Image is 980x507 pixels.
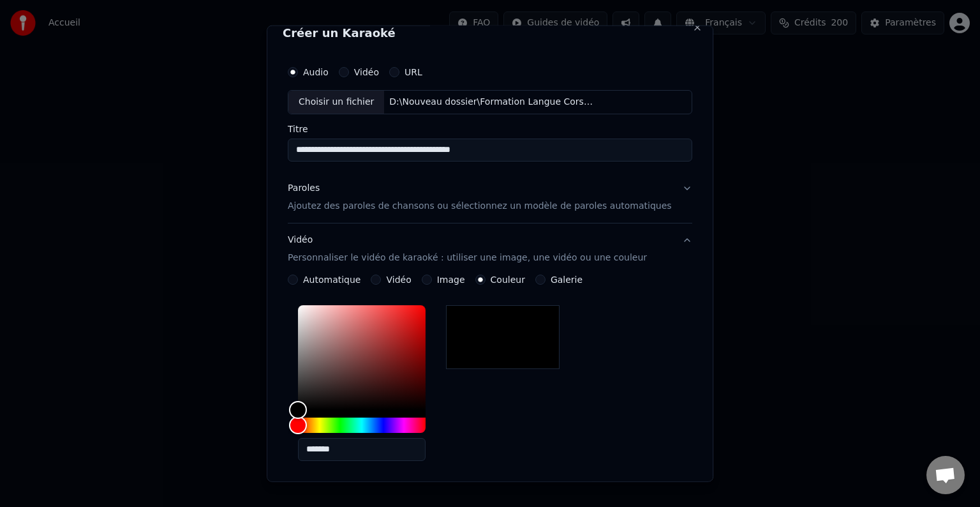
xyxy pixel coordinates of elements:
[551,275,583,284] label: Galerie
[387,275,412,284] label: Vidéo
[288,200,672,213] p: Ajoutez des paroles de chansons ou sélectionnez un modèle de paroles automatiques
[491,275,525,284] label: Couleur
[298,418,426,433] div: Hue
[288,234,647,264] div: Vidéo
[354,68,379,77] label: Vidéo
[288,172,692,223] button: ParolesAjoutez des paroles de chansons ou sélectionnez un modèle de paroles automatiques
[437,275,465,284] label: Image
[288,223,692,275] button: VidéoPersonnaliser le vidéo de karaoké : utiliser une image, une vidéo ou une couleur
[385,96,602,109] div: D:\Nouveau dossier\Formation Langue Corse\CHANT\A ghitarra [PERSON_NAME] l'alba\[PERSON_NAME] - A...
[298,305,426,410] div: Color
[283,27,697,39] h2: Créer un Karaoké
[288,125,692,133] label: Titre
[288,182,320,195] div: Paroles
[288,91,384,114] div: Choisir un fichier
[303,275,360,284] label: Automatique
[405,68,422,77] label: URL
[303,68,329,77] label: Audio
[288,252,647,264] p: Personnaliser le vidéo de karaoké : utiliser une image, une vidéo ou une couleur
